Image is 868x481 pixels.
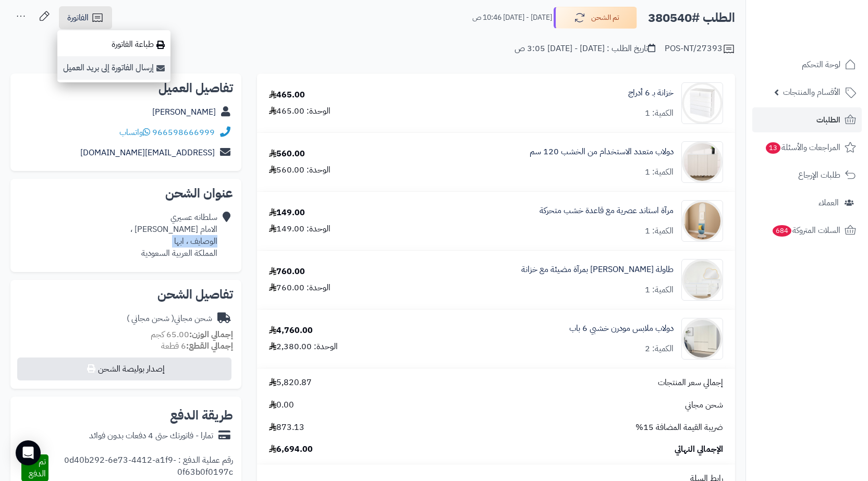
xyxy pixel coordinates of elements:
[818,195,839,210] span: العملاء
[752,135,862,160] a: المراجعات والأسئلة13
[161,340,233,352] small: 6 قطعة
[152,106,216,118] a: [PERSON_NAME]
[57,33,170,56] a: طباعة الفاتورة
[152,126,215,139] a: 966598666999
[682,259,723,301] img: 1753514452-1-90x90.jpg
[540,205,674,217] a: مرآة استاند عصرية مع قاعدة خشب متحركة
[752,52,862,77] a: لوحة التحكم
[648,7,735,29] h2: الطلب #380540
[765,142,781,154] span: 13
[19,288,233,301] h2: تفاصيل الشحن
[269,164,331,176] div: الوحدة: 560.00
[685,399,723,411] span: شحن مجاني
[798,168,840,182] span: طلبات الإرجاع
[189,328,233,341] strong: إجمالي الوزن:
[19,82,233,94] h2: تفاصيل العميل
[569,323,674,335] a: دولاب ملابس مودرن خشبي 6 باب
[19,187,233,200] h2: عنوان الشحن
[645,225,674,237] div: الكمية: 1
[765,140,840,155] span: المراجعات والأسئلة
[269,422,304,434] span: 873.13
[269,207,305,219] div: 149.00
[130,212,217,259] div: سلطانه عسيري الامام [PERSON_NAME] ، الوصايف ، ابها المملكة العربية السعودية
[628,87,674,99] a: خزانة بـ 6 أدراج
[515,43,655,55] div: تاريخ الطلب : [DATE] - [DATE] 3:05 ص
[57,56,170,80] a: إرسال الفاتورة إلى بريد العميل
[752,190,862,215] a: العملاء
[682,141,723,183] img: 1752130001-1-90x90.jpg
[269,148,305,160] div: 560.00
[682,318,723,360] img: 1759047434-110103010042-90x90.jpg
[127,313,212,325] div: شحن مجاني
[658,377,723,389] span: إجمالي سعر المنتجات
[170,409,233,422] h2: طريقة الدفع
[521,264,674,276] a: طاولة [PERSON_NAME] بمرآة مضيئة مع خزانة
[645,343,674,355] div: الكمية: 2
[802,57,840,72] span: لوحة التحكم
[645,166,674,178] div: الكمية: 1
[645,107,674,119] div: الكمية: 1
[269,223,331,235] div: الوحدة: 149.00
[80,146,215,159] a: [EMAIL_ADDRESS][DOMAIN_NAME]
[772,223,840,238] span: السلات المتروكة
[752,218,862,243] a: السلات المتروكة684
[530,146,674,158] a: دولاب متعدد الاستخدام من الخشب 120 سم
[269,377,312,389] span: 5,820.87
[67,11,89,24] span: الفاتورة
[269,105,331,117] div: الوحدة: 465.00
[269,266,305,278] div: 760.00
[151,328,233,341] small: 65.00 كجم
[635,422,723,434] span: ضريبة القيمة المضافة 15%
[472,13,552,23] small: [DATE] - [DATE] 10:46 ص
[752,107,862,132] a: الطلبات
[17,357,231,380] button: إصدار بوليصة الشحن
[127,312,174,325] span: ( شحن مجاني )
[772,225,792,237] span: 684
[186,340,233,352] strong: إجمالي القطع:
[682,200,723,242] img: 1753258059-1-90x90.jpg
[119,126,150,139] a: واتساب
[797,10,858,32] img: logo-2.png
[29,455,46,480] span: تم الدفع
[89,430,213,442] div: تمارا - فاتورتك حتى 4 دفعات بدون فوائد
[269,341,338,353] div: الوحدة: 2,380.00
[269,282,331,294] div: الوحدة: 760.00
[665,43,735,55] div: POS-NT/27393
[269,399,294,411] span: 0.00
[554,7,637,29] button: تم الشحن
[16,440,41,465] div: Open Intercom Messenger
[752,163,862,188] a: طلبات الإرجاع
[269,443,313,455] span: 6,694.00
[645,284,674,296] div: الكمية: 1
[59,6,112,29] a: الفاتورة
[269,89,305,101] div: 465.00
[682,82,723,124] img: 1726554486-%D9%81%D8%A7%D8%B2%D8%A71-90x90.jpg
[816,113,840,127] span: الطلبات
[675,443,723,455] span: الإجمالي النهائي
[269,325,313,337] div: 4,760.00
[783,85,840,100] span: الأقسام والمنتجات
